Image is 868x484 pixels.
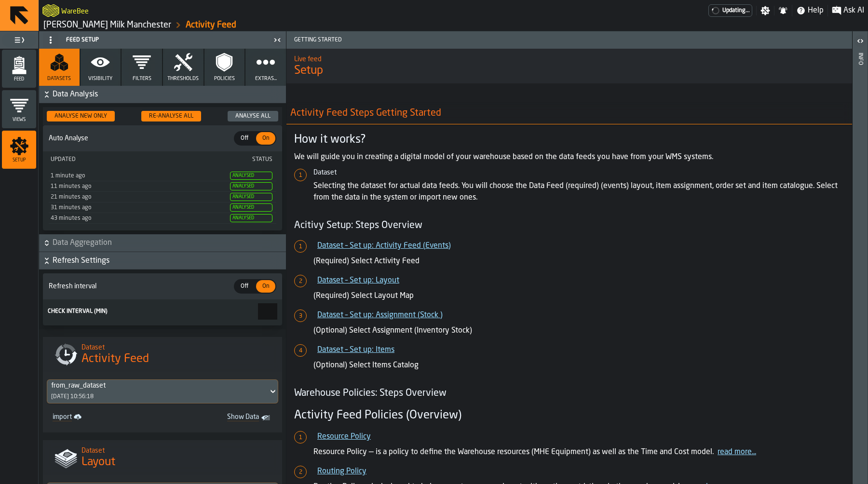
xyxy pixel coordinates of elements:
[145,113,197,120] div: Re-Analyse All
[843,5,864,16] span: Ask AI
[294,387,844,400] h4: Warehouse Policies: Steps Overview
[81,351,149,367] span: Activity Feed
[708,4,752,17] a: link-to-/wh/i/b09612b5-e9f1-4a3a-b0a4-784729d61419/pricing/
[162,156,272,163] div: Status
[231,113,274,120] div: Analyse All
[81,342,274,351] h2: Sub Title
[51,393,94,400] div: [DATE] 10:56:18
[792,5,827,16] label: button-toggle-Help
[51,382,264,390] div: DropdownMenuValue-11a2155b-eeec-4845-be7d-a291c5c9297c
[313,325,844,336] p: (Optional) Select Assignment (Inventory Stock)
[53,89,284,100] span: Data Analysis
[47,303,278,320] label: react-aria605474884-:r1v:
[317,311,443,319] a: Dataset – Set up: Assignment (Stock )
[49,411,159,425] a: link-to-/wh/i/b09612b5-e9f1-4a3a-b0a4-784729d61419/import/activity/
[230,172,272,180] span: Analysed
[294,63,844,79] span: Setup
[47,379,278,403] div: DropdownMenuValue-11a2155b-eeec-4845-be7d-a291c5c9297c[DATE] 10:56:18
[313,446,844,458] p: Resource Policy — is a policy to define the Warehouse resources (MHE Equipment) as well as the Ti...
[808,5,824,16] span: Help
[237,282,252,291] span: Off
[317,277,399,284] a: Dataset – Set up: Layout
[230,203,272,212] span: Analysed
[313,360,844,371] p: (Optional) Select Items Catalog
[167,76,199,82] span: Thresholds
[2,90,36,129] li: menu Views
[853,31,868,484] header: Info
[51,113,111,120] div: Analyse New Only
[166,411,276,425] a: toggle-dataset-table-Show Data
[294,151,844,163] p: We will guide you in creating a digital model of your warehouse based on the data feeds you have ...
[286,49,852,83] div: title-Setup
[234,131,255,146] label: button-switch-multi-Off
[256,132,275,145] div: thumb
[230,193,272,201] span: Analysed
[722,7,750,14] span: Updating...
[290,37,852,43] span: Getting Started
[255,279,276,294] label: button-switch-multi-On
[141,111,201,121] button: button-Re-Analyse All
[51,156,162,163] div: Updated
[258,303,277,320] input: react-aria605474884-:r1v: react-aria605474884-:r1v:
[294,132,844,148] h3: How it works?
[2,158,36,163] span: Setup
[53,237,284,249] span: Data Aggregation
[51,183,228,190] div: Updated: 8/27/2025, 10:46:20 AM Created: 8/27/2025, 10:46:20 AM
[258,282,273,291] span: On
[39,234,286,252] button: button-
[313,290,844,302] p: (Required) Select Layout Map
[39,86,286,103] button: button-
[294,408,844,423] h3: Activity Feed Policies (Overview)
[237,134,252,143] span: Off
[48,309,108,314] span: Check interval (min)
[235,280,254,293] div: thumb
[2,77,36,82] span: Feed
[718,448,756,456] a: read more...
[235,132,254,145] div: thumb
[271,34,284,46] label: button-toggle-Close me
[255,76,277,82] span: Extras...
[774,6,792,15] label: button-toggle-Notifications
[313,255,844,267] p: (Required) Select Activity Feed
[857,51,864,482] div: Info
[708,4,752,17] div: Menu Subscription
[47,76,71,82] span: Datasets
[230,182,272,190] span: Analysed
[294,54,844,63] h2: Sub Title
[47,111,115,121] button: button-Analyse New Only
[51,204,228,211] div: Updated: 8/27/2025, 10:26:25 AM Created: 8/27/2025, 10:26:25 AM
[2,117,36,122] span: Views
[317,468,366,475] a: Routing Policy
[41,32,271,48] div: Feed Setup
[43,440,282,475] div: title-Layout
[256,280,275,293] div: thumb
[186,20,236,30] a: link-to-/wh/i/b09612b5-e9f1-4a3a-b0a4-784729d61419/feed/0549eee4-c428-441c-8388-bb36cec72d2b
[230,214,272,222] span: Analysed
[214,76,235,82] span: Policies
[47,134,234,142] span: Auto Analyse
[757,6,774,15] label: button-toggle-Settings
[51,194,228,201] div: Updated: 8/27/2025, 10:36:33 AM Created: 8/27/2025, 10:36:33 AM
[43,20,171,30] a: link-to-/wh/i/b09612b5-e9f1-4a3a-b0a4-784729d61419/simulations
[255,131,276,146] label: button-switch-multi-On
[294,219,844,232] h4: Acitivy Setup: Steps Overview
[313,180,844,203] p: Selecting the dataset for actual data feeds. You will choose the Data Feed (required) (events) la...
[43,337,282,372] div: title-Activity Feed
[42,2,59,19] a: logo-header
[88,76,112,82] span: Visibility
[2,131,36,169] li: menu Setup
[317,242,451,250] a: Dataset – Set up: Activity Feed (Events)
[228,111,278,121] button: button-Analyse All
[53,255,284,267] span: Refresh Settings
[39,252,286,269] button: button-
[317,346,394,354] a: Dataset – Set up: Items
[258,134,273,143] span: On
[51,173,228,179] div: Updated: 8/27/2025, 10:56:20 AM Created: 8/27/2025, 10:56:20 AM
[133,76,151,82] span: Filters
[81,445,274,455] h2: Sub Title
[854,33,867,51] label: button-toggle-Open
[81,455,115,470] span: Layout
[47,282,234,290] span: Refresh interval
[234,279,255,294] label: button-switch-multi-Off
[313,169,844,176] h6: Dataset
